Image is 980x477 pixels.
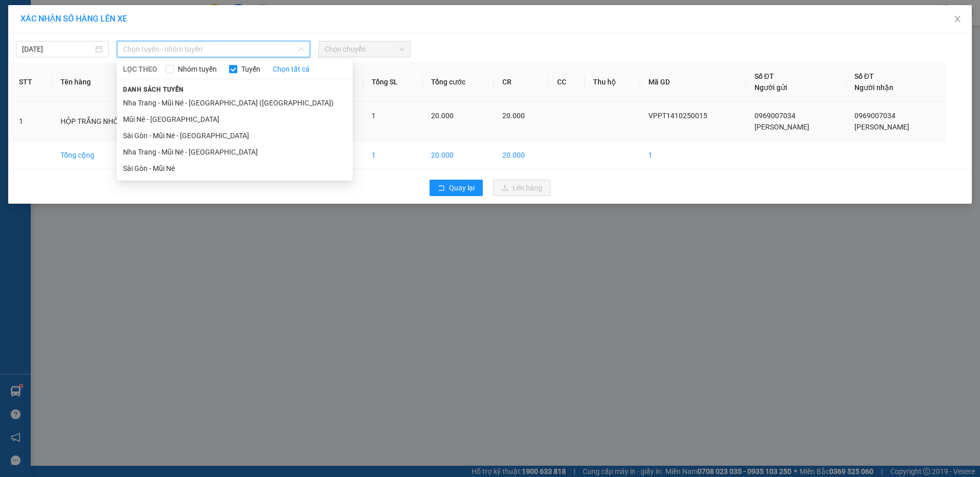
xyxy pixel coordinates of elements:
th: CC [549,62,585,102]
span: Số ĐT [854,72,874,80]
span: Người nhận [854,83,893,92]
span: Tuyến [237,63,264,75]
li: Mũi Né - [GEOGRAPHIC_DATA] [117,111,353,127]
span: Quay lại [449,182,475,193]
div: 0918737374. [9,46,91,60]
span: [PERSON_NAME] [754,123,809,131]
span: 0969007034 [854,112,895,120]
td: 1 [640,141,746,169]
li: Sài Gòn - Mũi Né [117,160,353,177]
span: down [298,46,304,52]
div: VP [GEOGRAPHIC_DATA] [98,9,202,33]
span: XÁC NHẬN SỐ HÀNG LÊN XE [21,14,127,24]
td: 20.000 [494,141,549,169]
li: Nha Trang - Mũi Né - [GEOGRAPHIC_DATA] [117,144,353,160]
span: Người gửi [754,83,787,92]
input: 14/10/2025 [22,44,93,55]
li: Sài Gòn - Mũi Né - [GEOGRAPHIC_DATA] [117,127,353,144]
span: Nhận: [98,10,122,20]
th: Mã GD [640,62,746,102]
span: 0969007034 [754,112,795,120]
span: 20.000 [502,112,525,120]
span: close [953,15,962,23]
span: Chọn chuyến [324,41,405,57]
span: VPPT1410250015 [648,112,707,120]
a: Chọn tất cả [273,63,310,75]
td: 20.000 [423,141,494,169]
div: VP [PERSON_NAME] [9,9,91,33]
td: Tổng cộng [52,141,157,169]
span: Nhóm tuyến [174,63,221,75]
span: LỌC THEO [123,63,157,75]
th: Tổng cước [423,62,494,102]
span: 1 [372,112,376,120]
td: 1 [11,102,52,141]
span: Chọn tuyến - nhóm tuyến [123,41,304,57]
li: Nha Trang - Mũi Né - [GEOGRAPHIC_DATA] ([GEOGRAPHIC_DATA]) [117,95,353,111]
button: uploadLên hàng [493,180,550,196]
th: Thu hộ [585,62,640,102]
div: THÀNH ĐẠT NT [98,33,202,46]
span: Gửi: [9,10,25,20]
button: rollbackQuay lại [430,180,483,196]
th: Tổng SL [363,62,423,102]
div: CTY NGUYÊN VỸ [9,33,91,46]
div: 70.000 [8,66,92,78]
th: CR [494,62,549,102]
span: CR : [8,67,24,78]
div: 0939166300 [98,46,202,60]
th: STT [11,62,52,102]
td: 1 [363,141,423,169]
td: HỘP TRẮNG NHỎ [52,102,157,141]
span: [PERSON_NAME] [854,123,909,131]
span: Danh sách tuyến [117,85,190,94]
button: Close [943,5,972,34]
th: Tên hàng [52,62,157,102]
span: 20.000 [431,112,454,120]
span: rollback [438,184,445,192]
span: Số ĐT [754,72,774,80]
